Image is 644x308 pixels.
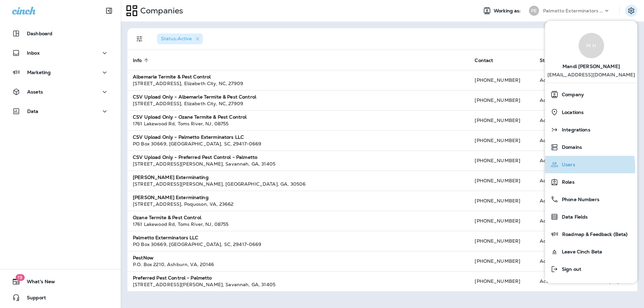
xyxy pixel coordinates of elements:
[469,90,534,110] td: [PHONE_NUMBER]
[548,210,635,224] a: Data Fields
[534,251,575,271] td: Active
[20,279,55,287] span: What's New
[559,232,628,237] span: Roadmap & Feedback (Beta)
[7,105,114,118] button: Data
[534,110,575,130] td: Active
[133,214,201,221] strong: Ozane Termite & Pest Control
[133,161,464,167] div: [STREET_ADDRESS][PERSON_NAME] , Savannah , GA , 31405
[133,94,256,100] strong: CSV Upload Only - Albemarle Termite & Pest Control
[545,103,637,121] button: Locations
[7,46,114,60] button: Inbox
[558,266,581,272] span: Sign out
[534,171,575,191] td: Active
[558,179,575,185] span: Roles
[548,228,635,241] a: Roadmap & Feedback (Beta)
[558,110,584,115] span: Locations
[469,191,534,211] td: [PHONE_NUMBER]
[562,58,620,72] span: Mandi [PERSON_NAME]
[133,114,247,120] strong: CSV Upload Only - Ozane Termite & Pest Control
[558,127,590,133] span: Integrations
[133,255,154,261] strong: PestNow
[545,226,637,243] button: Roadmap & Feedback (Beta)
[15,274,24,281] span: 19
[133,174,209,180] strong: [PERSON_NAME] Exterminating
[161,36,192,42] span: Status : Active
[27,31,52,36] p: Dashboard
[548,123,635,136] a: Integrations
[548,175,635,189] a: Roles
[584,279,620,284] span: Switch Company
[20,295,46,303] span: Support
[133,221,464,228] div: 1761 Lakewood Rd , Toms River , NJ , 08755
[475,58,493,63] span: Contact
[545,243,637,260] button: Leave Cinch Beta
[7,66,114,79] button: Marketing
[545,191,637,208] button: Phone Numbers
[7,27,114,40] button: Dashboard
[133,154,257,160] strong: CSV Upload Only - Preferred Pest Control - Palmetto
[548,105,635,119] a: Locations
[534,150,575,171] td: Active
[133,32,146,46] button: Filters
[133,275,212,281] strong: Preferred Pest Control - Palmetto
[133,58,142,63] span: Info
[558,144,582,150] span: Domains
[558,249,602,255] span: Leave Cinch Beta
[534,90,575,110] td: Active
[133,194,209,200] strong: [PERSON_NAME] Exterminating
[579,33,604,58] div: M H
[534,70,575,90] td: Active
[133,57,151,63] span: Info
[469,110,534,130] td: [PHONE_NUMBER]
[529,6,539,16] div: PE
[548,140,635,154] a: Domains
[469,211,534,231] td: [PHONE_NUMBER]
[625,5,637,17] button: Settings
[469,231,534,251] td: [PHONE_NUMBER]
[558,92,584,98] span: Company
[534,191,575,211] td: Active
[133,181,464,187] div: [STREET_ADDRESS][PERSON_NAME] , [GEOGRAPHIC_DATA] , GA , 30506
[133,120,464,127] div: 1761 Lakewood Rd , Toms River , NJ , 08755
[469,70,534,90] td: [PHONE_NUMBER]
[545,208,637,226] button: Data Fields
[100,4,118,17] button: Collapse Sidebar
[548,193,635,206] a: Phone Numbers
[27,109,39,114] p: Data
[547,72,635,83] p: [EMAIL_ADDRESS][DOMAIN_NAME]
[534,130,575,150] td: Active
[133,261,464,268] div: P.O. Box 2210 , Ashburn , VA , 20146
[558,214,588,220] span: Data Fields
[475,57,502,63] span: Contact
[543,8,603,13] p: Palmetto Exterminators LLC
[7,85,114,99] button: Assets
[133,281,464,288] div: [STREET_ADDRESS][PERSON_NAME] , Savannah , GA , 31405
[133,134,244,140] strong: CSV Upload Only - Palmetto Exterminators LLC
[133,201,464,207] div: [STREET_ADDRESS] , Poquoson , VA , 23662
[545,26,637,83] a: M HMandi [PERSON_NAME] [EMAIL_ADDRESS][DOMAIN_NAME]
[558,197,599,202] span: Phone Numbers
[7,291,114,304] button: Support
[469,130,534,150] td: [PHONE_NUMBER]
[133,100,464,107] div: [STREET_ADDRESS] , Elizabeth City , NC , 27909
[133,80,464,87] div: [STREET_ADDRESS] , Elizabeth City , NC , 27909
[545,138,637,156] button: Domains
[469,171,534,191] td: [PHONE_NUMBER]
[133,140,464,147] div: PO Box 30669 , [GEOGRAPHIC_DATA] , SC , 29417-0669
[469,251,534,271] td: [PHONE_NUMBER]
[545,86,637,103] button: Company
[138,6,183,16] p: Companies
[545,173,637,191] button: Roles
[27,89,43,95] p: Assets
[540,57,564,63] span: Status
[133,74,211,80] strong: Albemarle Termite & Pest Control
[545,156,637,173] button: Users
[540,58,555,63] span: Status
[157,34,203,44] div: Status:Active
[534,231,575,251] td: Active
[27,70,51,75] p: Marketing
[548,88,635,101] a: Company
[534,271,575,291] td: Active
[133,241,464,248] div: PO Box 30669 , [GEOGRAPHIC_DATA] , SC , 29417-0669
[27,50,40,56] p: Inbox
